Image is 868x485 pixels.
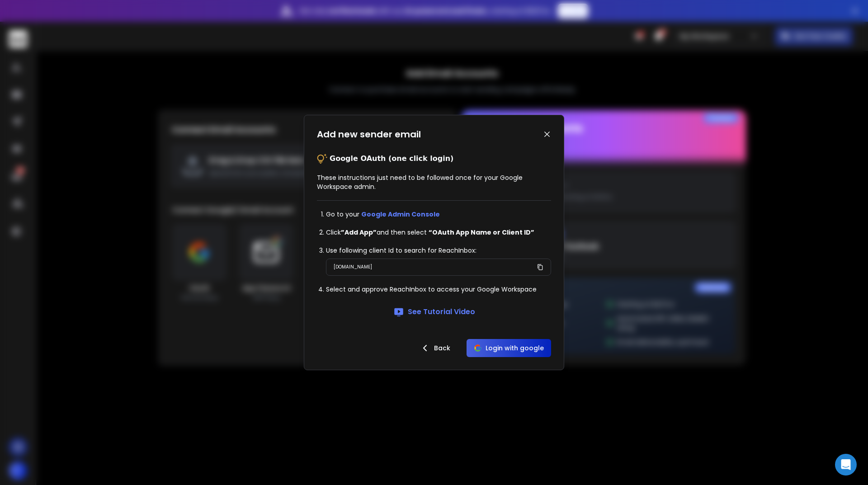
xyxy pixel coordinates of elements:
[317,128,421,141] h1: Add new sender email
[317,153,328,164] img: tips
[361,210,440,219] a: Google Admin Console
[467,339,551,357] button: Login with google
[326,285,551,294] li: Select and approve ReachInbox to access your Google Workspace
[393,306,475,317] a: See Tutorial Video
[341,228,377,237] strong: ”Add App”
[317,173,551,191] p: These instructions just need to be followed once for your Google Workspace admin.
[429,228,534,237] strong: “OAuth App Name or Client ID”
[334,263,372,272] p: [DOMAIN_NAME]
[412,339,458,357] button: Back
[835,454,857,476] div: Open Intercom Messenger
[326,210,551,219] li: Go to your
[326,246,551,255] li: Use following client Id to search for ReachInbox:
[326,228,551,237] li: Click and then select
[330,153,453,164] p: Google OAuth (one click login)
